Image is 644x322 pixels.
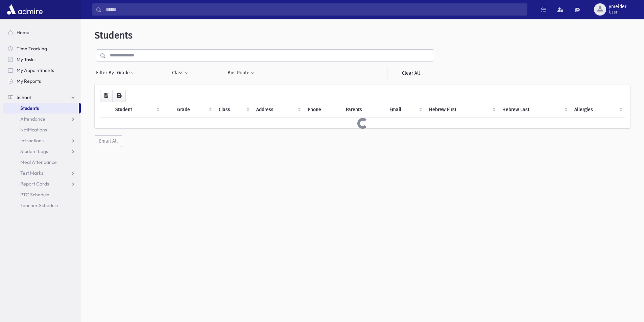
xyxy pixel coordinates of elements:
a: Meal Attendance [3,157,81,168]
a: School [3,92,81,103]
a: My Tasks [3,54,81,65]
a: My Appointments [3,65,81,76]
button: Email All [95,135,122,147]
th: Parents [342,102,385,118]
span: User [609,9,626,15]
th: Allergies [570,102,625,118]
th: Email [385,102,425,118]
button: Print [112,90,126,102]
a: Teacher Schedule [3,200,81,211]
a: My Reports [3,76,81,86]
a: Time Tracking [3,43,81,54]
button: CSV [100,90,113,102]
img: AdmirePro [5,3,44,16]
a: Student Logs [3,146,81,157]
span: Notifications [20,127,47,133]
span: Students [95,30,133,41]
span: Students [20,105,39,111]
span: ymeider [609,4,626,9]
span: Test Marks [20,170,43,176]
span: Home [17,29,29,35]
th: Address [252,102,304,118]
span: Infractions [20,138,44,144]
span: My Reports [17,78,41,84]
a: Report Cards [3,178,81,189]
a: Home [3,27,81,38]
a: PTC Schedule [3,189,81,200]
span: Meal Attendance [20,159,57,165]
span: Filter By [96,69,117,76]
button: Grade [117,67,135,79]
th: Hebrew Last [498,102,571,118]
span: PTC Schedule [20,192,49,198]
span: Time Tracking [17,46,47,52]
span: School [17,94,31,100]
a: Attendance [3,114,81,124]
span: Report Cards [20,181,49,187]
a: Test Marks [3,168,81,178]
a: Clear All [387,67,434,79]
input: Search [102,3,527,16]
a: Notifications [3,124,81,135]
th: Class [215,102,253,118]
a: Infractions [3,135,81,146]
a: Students [3,103,79,114]
button: Bus Route [227,67,255,79]
span: My Tasks [17,56,35,63]
th: Hebrew First [425,102,498,118]
th: Phone [304,102,342,118]
span: Attendance [20,116,45,122]
span: Teacher Schedule [20,202,58,208]
span: Student Logs [20,148,48,154]
span: My Appointments [17,67,54,73]
th: Grade [173,102,214,118]
button: Class [172,67,189,79]
th: Student [111,102,162,118]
